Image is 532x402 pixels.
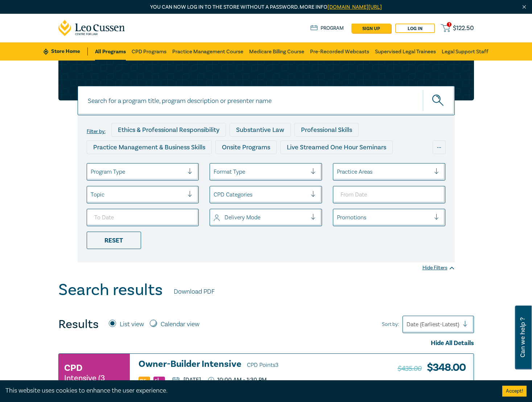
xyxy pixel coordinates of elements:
h4: Results [58,317,99,332]
span: $435.00 [397,364,421,373]
a: CPD Programs [132,42,166,61]
a: Owner-Builder Intensive CPD Points3 [139,359,336,370]
h3: $ 348.00 [397,359,466,376]
img: Substantive Law [153,377,165,384]
input: select [214,214,215,221]
a: Medicare Billing Course [249,42,304,61]
div: Hide Filters [422,264,455,272]
a: Supervised Legal Trainees [375,42,436,61]
div: This website uses cookies to enhance the user experience. [5,386,491,395]
small: Intensive (3 Point) [64,374,124,389]
input: select [214,191,215,199]
p: You can now log in to the store without a password. More info [58,3,474,11]
span: Sort by: [382,320,399,328]
input: select [91,168,92,176]
div: Live Streamed One Hour Seminars [280,140,393,154]
label: List view [120,320,144,329]
div: Live Streamed Practical Workshops [227,158,342,171]
input: To Date [87,209,199,226]
span: Can we help ? [519,310,526,365]
a: Pre-Recorded Webcasts [310,42,369,61]
input: Sort by [407,320,408,328]
button: Accept cookies [502,386,527,397]
label: Calendar view [161,320,199,329]
a: Log in [395,24,435,33]
label: Filter by: [87,129,106,134]
button: Add to wishlist [418,380,466,388]
span: 1 [447,22,451,27]
div: Onsite Programs [215,140,277,154]
div: Live Streamed Conferences and Intensives [87,158,223,171]
a: Practice Management Course [172,42,243,61]
input: select [91,191,92,199]
h1: Search results [58,281,163,299]
a: All Programs [95,42,126,61]
div: Ethics & Professional Responsibility [111,123,226,137]
div: Professional Skills [294,123,359,137]
a: Download PDF [174,287,215,297]
input: select [337,214,338,221]
p: 10:00 AM - 1:30 PM [208,377,267,384]
a: Legal Support Staff [442,42,488,61]
input: select [214,168,215,176]
input: From Date [333,186,445,203]
div: Reset [87,232,141,249]
h3: CPD [64,361,82,374]
a: sign up [351,24,391,33]
div: ... [433,140,446,154]
span: $ 122.50 [453,24,474,32]
a: Program [310,24,344,32]
h3: Owner-Builder Intensive [139,359,336,370]
div: Practice Management & Business Skills [87,140,212,154]
span: CPD Points 3 [247,361,279,369]
div: Substantive Law [230,123,291,137]
img: Professional Skills [139,377,150,384]
a: [DOMAIN_NAME][URL] [327,4,382,11]
input: Search for a program title, program description or presenter name [78,86,455,115]
p: [DATE] [172,377,201,383]
a: Store Home [44,47,87,55]
img: Close [521,4,527,10]
div: Hide All Details [58,339,474,348]
input: select [337,168,338,176]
